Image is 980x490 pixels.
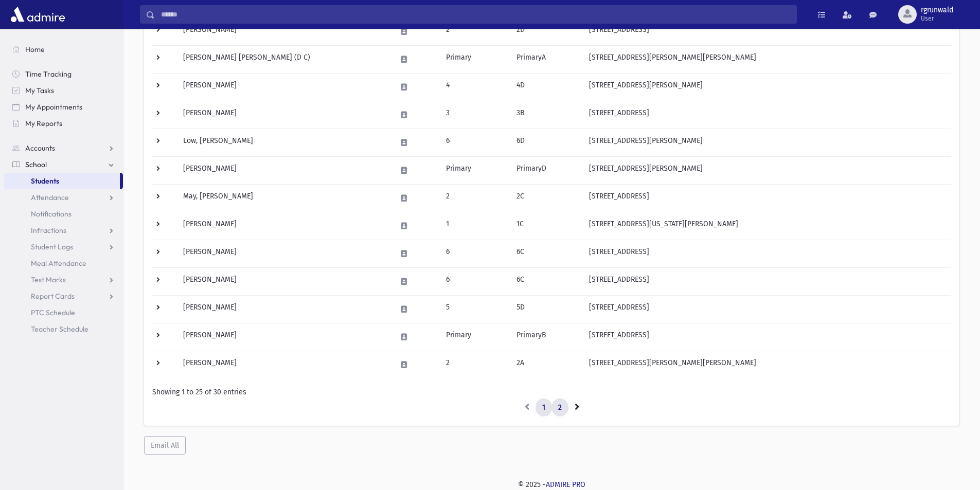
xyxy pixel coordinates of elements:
td: [STREET_ADDRESS] [583,101,951,129]
input: Search [155,5,796,24]
td: 6C [510,267,583,295]
td: [STREET_ADDRESS] [583,184,951,212]
td: 4D [510,73,583,101]
a: My Reports [4,115,123,132]
td: Primary [440,323,510,351]
td: 6D [510,129,583,156]
a: My Tasks [4,82,123,99]
td: PrimaryB [510,323,583,351]
td: 4 [440,73,510,101]
span: My Appointments [25,102,82,112]
td: [PERSON_NAME] [177,101,390,129]
span: My Reports [25,119,62,128]
td: 6 [440,240,510,267]
span: User [921,14,953,23]
td: [STREET_ADDRESS][PERSON_NAME] [583,129,951,156]
td: [STREET_ADDRESS] [583,240,951,267]
a: Notifications [4,206,123,222]
td: 2 [440,17,510,45]
td: [STREET_ADDRESS][PERSON_NAME][PERSON_NAME] [583,45,951,73]
span: Meal Attendance [31,259,86,268]
td: 1C [510,212,583,240]
td: [STREET_ADDRESS] [583,323,951,351]
span: Notifications [31,209,72,219]
td: May, [PERSON_NAME] [177,184,390,212]
td: 2 [440,351,510,378]
a: Test Marks [4,271,123,288]
td: PrimaryA [510,45,583,73]
a: 2 [551,398,568,417]
td: [STREET_ADDRESS][PERSON_NAME][PERSON_NAME] [583,351,951,378]
span: Students [31,176,59,186]
td: 6 [440,129,510,156]
td: [STREET_ADDRESS] [583,267,951,295]
a: ADMIRE PRO [546,480,585,489]
td: [PERSON_NAME] [177,240,390,267]
a: Report Cards [4,288,123,304]
td: 1 [440,212,510,240]
td: PrimaryD [510,156,583,184]
td: Low, [PERSON_NAME] [177,129,390,156]
span: My Tasks [25,86,54,95]
img: AdmirePro [8,4,67,25]
span: Student Logs [31,242,73,251]
a: Time Tracking [4,66,123,82]
span: Infractions [31,226,66,235]
td: [PERSON_NAME] [177,351,390,378]
td: 2D [510,17,583,45]
a: Student Logs [4,239,123,255]
td: 6 [440,267,510,295]
td: [PERSON_NAME] [177,73,390,101]
span: School [25,160,47,169]
span: Accounts [25,143,55,153]
a: Home [4,41,123,58]
span: Report Cards [31,292,75,301]
span: rgrunwald [921,6,953,14]
button: Email All [144,436,186,455]
td: 2 [440,184,510,212]
td: 6C [510,240,583,267]
td: [STREET_ADDRESS][PERSON_NAME] [583,73,951,101]
td: 5D [510,295,583,323]
span: Time Tracking [25,69,72,79]
a: School [4,156,123,173]
td: [STREET_ADDRESS][PERSON_NAME] [583,156,951,184]
a: Teacher Schedule [4,321,123,337]
a: Infractions [4,222,123,239]
a: 1 [536,398,552,417]
td: [PERSON_NAME] [177,323,390,351]
span: Teacher Schedule [31,324,88,334]
td: [STREET_ADDRESS] [583,295,951,323]
a: Accounts [4,140,123,156]
span: Home [25,45,45,54]
a: Meal Attendance [4,255,123,271]
div: © 2025 - [140,479,964,490]
td: [PERSON_NAME] [177,267,390,295]
a: PTC Schedule [4,304,123,321]
td: 2C [510,184,583,212]
td: [PERSON_NAME] [PERSON_NAME] (D C) [177,45,390,73]
td: [PERSON_NAME] [177,156,390,184]
span: PTC Schedule [31,308,75,317]
a: Attendance [4,189,123,206]
td: [PERSON_NAME] [177,17,390,45]
td: 2A [510,351,583,378]
td: [PERSON_NAME] [177,212,390,240]
td: Primary [440,45,510,73]
td: 3B [510,101,583,129]
td: 3 [440,101,510,129]
td: [STREET_ADDRESS] [583,17,951,45]
td: [PERSON_NAME] [177,295,390,323]
div: Showing 1 to 25 of 30 entries [152,387,951,397]
a: Students [4,173,120,189]
a: My Appointments [4,99,123,115]
td: [STREET_ADDRESS][US_STATE][PERSON_NAME] [583,212,951,240]
span: Attendance [31,193,69,202]
span: Test Marks [31,275,66,284]
td: Primary [440,156,510,184]
td: 5 [440,295,510,323]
